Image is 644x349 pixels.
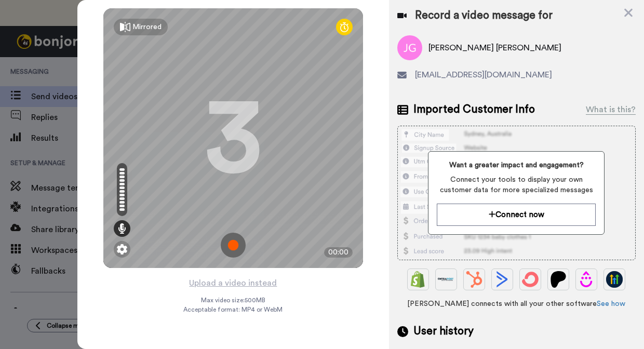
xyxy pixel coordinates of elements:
img: Ontraport [438,271,454,288]
img: Drip [578,271,595,288]
img: Patreon [550,271,567,288]
span: Acceptable format: MP4 or WebM [183,305,283,314]
span: Imported Customer Info [413,102,535,117]
span: User history [413,324,474,339]
span: Max video size: 500 MB [201,296,265,304]
img: Shopify [410,271,426,288]
div: What is this? [586,103,636,116]
span: Connect your tools to display your own customer data for more specialized messages [437,174,596,195]
img: ConvertKit [522,271,539,288]
img: ActiveCampaign [494,271,511,288]
span: Want a greater impact and engagement? [437,160,596,170]
div: 00:00 [324,247,353,258]
a: See how [597,300,625,307]
img: Hubspot [466,271,482,288]
img: GoHighLevel [606,271,623,288]
div: 3 [205,99,262,177]
span: [PERSON_NAME] connects with all your other software [397,299,636,309]
button: Upload a video instead [186,276,280,290]
img: ic_record_start.svg [221,233,246,258]
img: ic_gear.svg [117,244,127,254]
button: Connect now [437,204,596,226]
